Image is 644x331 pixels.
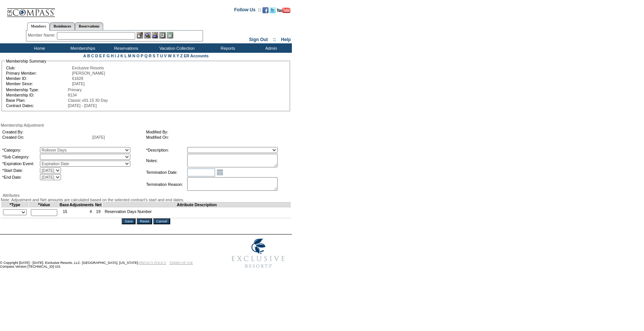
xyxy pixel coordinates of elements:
[146,177,186,192] td: Termination Reason:
[121,54,124,58] a: K
[224,234,292,272] img: Exclusive Resorts
[146,154,186,167] td: Notes:
[60,207,69,218] td: 15
[139,261,166,265] a: PRIVACY POLICY
[180,54,183,58] a: Z
[273,37,276,42] span: ::
[104,43,147,53] td: Reservations
[50,22,75,30] a: Residences
[72,66,104,70] span: Exclusive Resorts
[122,218,136,224] input: Save
[83,54,86,58] a: A
[184,54,209,58] a: ER Accounts
[144,54,147,58] a: Q
[103,54,105,58] a: F
[144,32,151,38] img: View
[281,37,291,42] a: Help
[156,54,159,58] a: T
[146,147,186,153] td: *Description:
[69,207,94,218] td: 4
[2,130,92,134] td: Created By:
[234,6,261,15] td: Follow Us ::
[6,87,67,92] td: Membership Type:
[6,98,67,103] td: Base Plan:
[68,93,77,97] span: 8134
[1,193,291,198] div: Attributes
[160,54,163,58] a: U
[249,37,268,42] a: Sign Out
[28,32,57,38] div: Member Name:
[17,43,60,53] td: Home
[6,71,71,75] td: Primary Member:
[68,103,97,108] span: [DATE] - [DATE]
[270,7,276,13] img: Follow us on Twitter
[6,93,67,97] td: Membership ID:
[2,161,39,167] td: *Expiration Event:
[72,71,105,75] span: [PERSON_NAME]
[95,54,98,58] a: D
[27,22,50,31] a: Members
[5,59,47,63] legend: Membership Summary
[149,54,152,58] a: R
[1,123,291,127] div: Membership Adjustment
[2,167,39,173] td: *Start Date:
[1,202,29,207] td: *Type
[133,54,136,58] a: N
[117,54,119,58] a: J
[124,54,127,58] a: L
[177,54,179,58] a: Y
[262,7,269,13] img: Become our fan on Facebook
[6,76,71,81] td: Member ID:
[169,261,193,265] a: TERMS OF USE
[72,76,83,81] span: 61828
[111,54,114,58] a: H
[216,168,224,176] a: Open the calendar popup.
[137,218,152,224] input: Reset
[99,54,102,58] a: E
[146,130,287,134] td: Modified By:
[128,54,131,58] a: M
[6,103,67,108] td: Contract Dates:
[2,154,39,160] td: *Sub Category:
[115,54,116,58] a: I
[137,32,143,38] img: b_edit.gif
[2,135,92,139] td: Created On:
[75,22,103,30] a: Reservations
[159,32,166,38] img: Reservations
[141,54,143,58] a: P
[167,32,173,38] img: b_calculator.gif
[164,54,167,58] a: V
[92,135,105,139] span: [DATE]
[72,81,85,86] span: [DATE]
[262,9,269,14] a: Become our fan on Facebook
[87,54,90,58] a: B
[102,202,291,207] td: Attribute Description
[146,135,287,139] td: Modified On:
[2,147,39,153] td: *Category:
[147,43,205,53] td: Vacation Collection
[29,202,60,207] td: *Value
[270,9,276,14] a: Follow us on Twitter
[60,202,69,207] td: Base
[60,43,104,53] td: Memberships
[6,81,71,86] td: Member Since:
[146,168,186,176] td: Termination Date:
[277,8,290,13] img: Subscribe to our YouTube Channel
[91,54,94,58] a: C
[153,218,170,224] input: Cancel
[6,2,55,17] img: Compass Home
[1,198,291,202] div: Note: Adjustment and Net amounts are calculated based on the selected contract's start and end da...
[94,207,103,218] td: 19
[249,43,292,53] td: Admin
[277,9,290,14] a: Subscribe to our YouTube Channel
[168,54,172,58] a: W
[205,43,249,53] td: Reports
[6,66,71,70] td: Club:
[68,98,108,103] span: Classic v01.15 30 Day
[153,54,155,58] a: S
[94,202,103,207] td: Net
[102,207,291,218] td: Reservation Days Number
[2,174,39,180] td: *End Date:
[107,54,110,58] a: G
[173,54,175,58] a: X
